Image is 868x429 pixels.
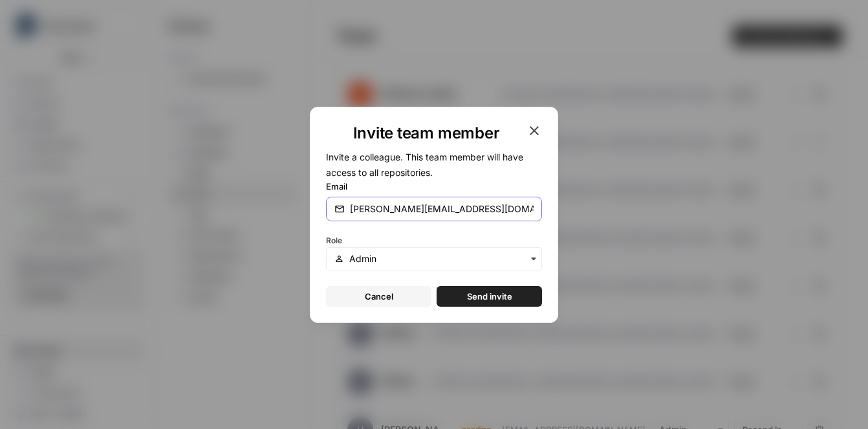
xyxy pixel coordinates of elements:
[326,180,542,193] label: Email
[326,236,342,245] span: Role
[326,123,526,144] h1: Invite team member
[326,286,431,307] button: Cancel
[350,203,534,215] input: email@company.com
[365,290,393,303] span: Cancel
[326,151,523,178] span: Invite a colleague. This team member will have access to all repositories.
[467,290,512,303] span: Send invite
[349,252,534,265] input: Admin
[437,286,542,307] button: Send invite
